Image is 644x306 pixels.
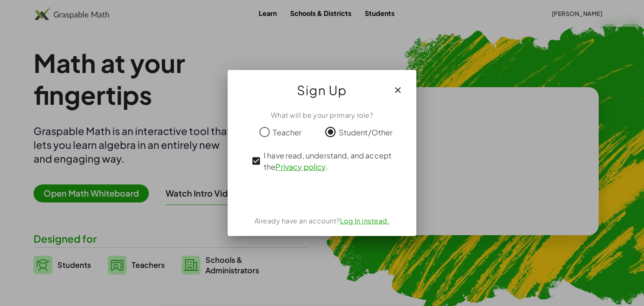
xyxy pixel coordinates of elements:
a: Log In instead. [340,216,390,225]
div: Already have an account? [238,216,406,226]
div: What will be your primary role? [238,110,406,120]
span: I have read, understand, and accept the . [264,150,395,172]
span: Sign Up [297,80,347,100]
a: Privacy policy [275,162,325,171]
span: Student/Other [339,127,393,138]
span: Teacher [273,127,301,138]
iframe: Sign in with Google Button [267,185,377,203]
